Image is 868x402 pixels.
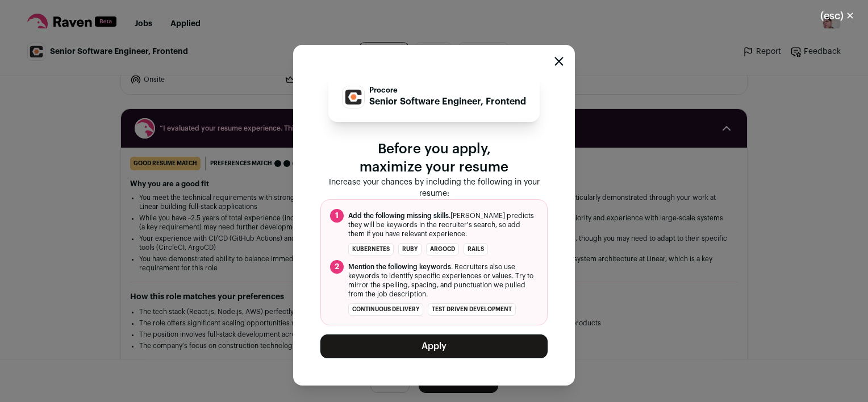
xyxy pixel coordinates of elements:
[320,177,548,199] p: Increase your chances by including the following in your resume:
[398,243,422,256] li: Ruby
[330,209,344,223] span: 1
[343,86,364,108] img: 422d72e546bd08eca3188b2095fa866cc7b1d2c73dec5300f4d795dc2de78c1d.jpg
[330,260,344,274] span: 2
[348,212,450,219] span: Add the following missing skills.
[348,303,423,316] li: Continuous Delivery
[369,95,526,108] p: Senior Software Engineer, Frontend
[348,211,538,238] span: [PERSON_NAME] predicts they will be keywords in the recruiter's search, so add them if you have r...
[807,3,868,28] button: Close modal
[554,57,564,66] button: Close modal
[428,303,516,316] li: Test Driven Development
[464,243,488,256] li: Rails
[369,86,526,95] p: Procore
[426,243,459,256] li: ArgoCD
[348,263,451,270] span: Mention the following keywords
[348,262,538,299] span: . Recruiters also use keywords to identify specific experiences or values. Try to mirror the spel...
[348,243,394,256] li: Kubernetes
[320,334,548,358] button: Apply
[320,140,548,177] p: Before you apply, maximize your resume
